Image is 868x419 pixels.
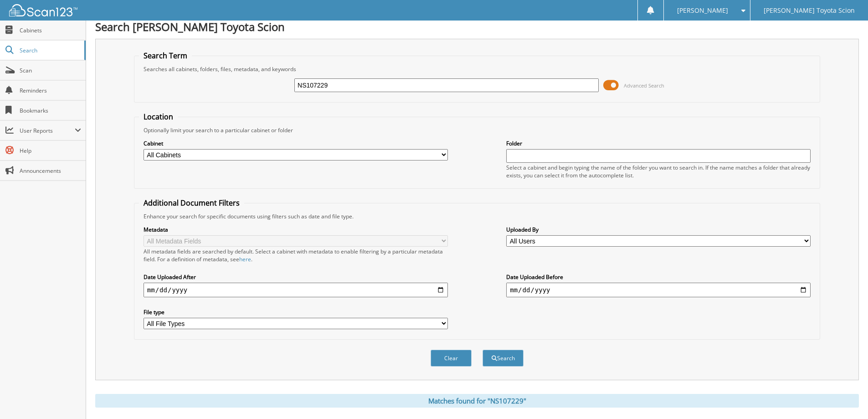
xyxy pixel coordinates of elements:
[20,87,81,94] span: Reminders
[20,47,80,54] span: Search
[506,164,811,179] div: Select a cabinet and begin typing the name of the folder you want to search in. If the name match...
[139,65,815,73] div: Searches all cabinets, folders, files, metadata, and keywords
[20,26,81,34] span: Cabinets
[822,375,868,419] iframe: Chat Widget
[20,67,81,74] span: Scan
[677,8,728,13] span: [PERSON_NAME]
[139,198,244,208] legend: Additional Document Filters
[144,140,448,147] label: Cabinet
[764,8,855,13] span: [PERSON_NAME] Toyota Scion
[9,4,77,16] img: scan123-logo-white.svg
[144,226,448,233] label: Metadata
[506,140,811,147] label: Folder
[139,126,815,134] div: Optionally limit your search to a particular cabinet or folder
[506,283,811,297] input: end
[20,107,81,114] span: Bookmarks
[144,248,448,263] div: All metadata fields are searched by default. Select a cabinet with metadata to enable filtering b...
[144,273,448,281] label: Date Uploaded After
[20,127,75,134] span: User Reports
[20,147,81,155] span: Help
[139,112,178,122] legend: Location
[144,283,448,297] input: start
[239,255,251,263] a: here
[139,212,815,220] div: Enhance your search for specific documents using filters such as date and file type.
[431,350,472,367] button: Clear
[95,394,859,408] div: Matches found for "NS107229"
[483,350,524,367] button: Search
[506,226,811,233] label: Uploaded By
[506,273,811,281] label: Date Uploaded Before
[95,19,859,34] h1: Search [PERSON_NAME] Toyota Scion
[139,51,192,61] legend: Search Term
[20,167,81,175] span: Announcements
[144,308,448,316] label: File type
[624,82,664,89] span: Advanced Search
